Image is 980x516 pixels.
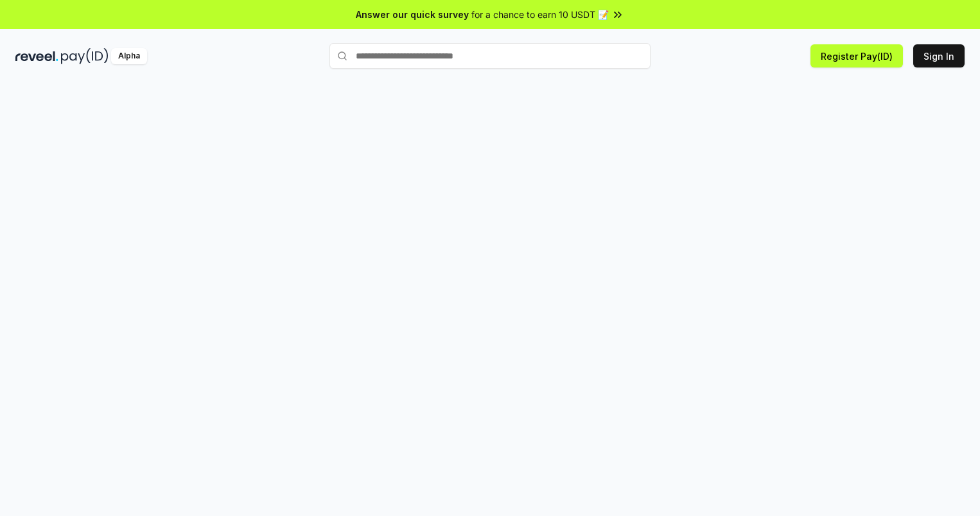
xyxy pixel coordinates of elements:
[15,48,58,64] img: reveel_dark
[111,48,147,64] div: Alpha
[913,44,965,67] button: Sign In
[61,48,109,64] img: pay_id
[471,8,609,21] span: for a chance to earn 10 USDT 📝
[356,8,469,21] span: Answer our quick survey
[810,44,903,67] button: Register Pay(ID)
